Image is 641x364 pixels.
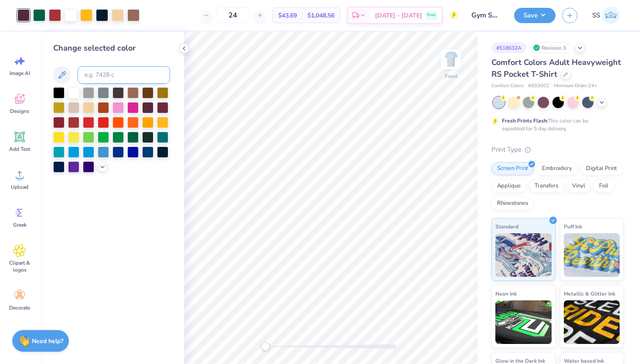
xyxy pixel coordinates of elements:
span: Clipart & logos [5,259,34,273]
img: Neon Ink [495,300,552,344]
img: Front [442,51,460,68]
span: $1,048.56 [307,11,334,20]
span: Minimum Order: 24 + [554,82,597,90]
div: Revision 3 [531,42,571,53]
img: Puff Ink [564,233,620,277]
div: Front [445,72,457,80]
input: Untitled Design [465,7,508,24]
span: Puff Ink [564,222,582,231]
span: SS [592,10,600,20]
div: Foil [593,180,614,193]
span: $43.69 [278,11,297,20]
div: Screen Print [491,162,534,175]
span: Standard [495,222,518,231]
div: Digital Print [580,162,623,175]
span: Comfort Colors [491,82,524,90]
span: Metallic & Glitter Ink [564,289,615,298]
input: – – [216,7,250,23]
div: This color can be expedited for 5 day delivery. [502,117,609,133]
span: Add Text [9,146,30,153]
span: [DATE] - [DATE] [375,11,422,20]
span: Greek [13,221,27,228]
input: e.g. 7428 c [78,66,170,84]
img: Standard [495,233,552,277]
span: # 6030CC [528,82,549,90]
div: Transfers [529,180,564,193]
span: Free [427,12,436,18]
span: Upload [11,184,28,191]
div: Accessibility label [261,342,270,351]
strong: Fresh Prints Flash: [502,117,548,124]
span: Image AI [10,70,30,77]
span: Decorate [9,304,30,311]
img: Siddhant Singh [602,7,620,24]
div: Change selected color [53,42,170,54]
span: Neon Ink [495,289,517,298]
div: Rhinestones [491,197,534,210]
strong: Need help? [32,337,63,345]
div: Applique [491,180,526,193]
span: Designs [10,108,29,115]
img: Metallic & Glitter Ink [564,300,620,344]
div: Embroidery [536,162,578,175]
span: Comfort Colors Adult Heavyweight RS Pocket T-Shirt [491,57,621,79]
div: # 518632A [491,42,526,53]
button: Save [514,8,556,23]
a: SS [588,7,624,24]
div: Vinyl [566,180,591,193]
div: Print Type [491,145,624,155]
